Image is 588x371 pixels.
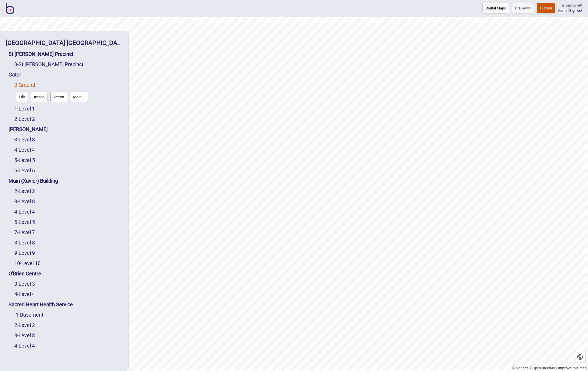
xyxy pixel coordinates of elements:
[14,217,123,227] div: Level 5
[6,3,14,14] img: BindiMaps CMS
[558,3,582,8] div: Hi Tonyburrett
[483,3,509,13] button: Digital Maps
[14,330,123,341] div: Level 3
[14,147,35,153] a: 4-Level 4
[14,219,35,225] a: 5-Level 5
[14,61,83,67] a: 0-St [PERSON_NAME] Precinct
[9,49,123,59] div: St Vincent's Precinct
[528,7,531,9] img: preview
[14,320,123,330] div: Level 2
[14,145,123,155] div: Level 4
[512,3,534,13] a: Previewpreview
[9,51,73,57] a: St [PERSON_NAME] Precinct
[31,92,47,102] button: Image
[14,135,123,145] div: Level 3
[14,155,123,165] div: Level 5
[14,279,123,289] div: Level 3
[14,106,35,112] a: 1-Level 1
[14,250,35,256] a: 9-Level 9
[69,90,89,104] a: More ...
[49,90,69,104] a: Vector
[9,176,123,186] div: Main (Xavier) Building
[14,240,35,246] a: 8-Level 8
[6,39,126,46] a: [GEOGRAPHIC_DATA] [GEOGRAPHIC_DATA]
[50,92,67,102] button: Vector
[14,80,123,104] div: Ground
[14,341,123,351] div: Level 4
[14,291,35,297] a: 4-Level 4
[14,289,123,299] div: Level 4
[537,3,555,13] button: Publish
[9,72,21,78] a: Cator
[14,260,41,266] a: 10-Level 10
[14,137,35,143] a: 3-Level 3
[14,207,123,217] div: Level 4
[14,59,123,70] div: St Vincent's Precinct
[14,258,123,269] div: Level 10
[9,269,123,279] div: O'Brien Centre
[14,209,35,215] a: 4-Level 4
[14,188,35,194] a: 2-Level 2
[14,312,43,318] a: -1-Basement
[14,198,35,204] a: 3-Level 3
[558,8,568,13] a: Admin
[14,104,123,114] div: Level 1
[70,92,88,102] button: More ...
[14,227,123,238] div: Level 7
[14,82,35,88] a: 0-Ground
[14,322,35,328] a: 2-Level 2
[14,343,35,349] a: 4-Level 4
[29,90,49,104] a: Image
[6,37,123,49] div: St Vincent's Public Hospital Sydney
[14,281,35,287] a: 3-Level 3
[9,126,48,132] a: [PERSON_NAME]
[9,301,73,307] a: Sacred Heart Health Service
[14,229,35,235] a: 7-Level 7
[558,8,569,13] span: |
[9,70,123,80] div: Cator
[14,116,35,122] a: 2-Level 2
[14,167,35,173] a: 6-Level 6
[512,3,534,13] button: Preview
[14,310,123,320] div: Basement
[9,299,123,310] div: Sacred Heart Health Service
[9,178,58,184] a: Main (Xavier) Building
[14,332,35,338] a: 3-Level 3
[14,248,123,258] div: Level 9
[9,271,41,277] a: O'Brien Centre
[14,196,123,207] div: Level 3
[16,92,28,102] button: Edit
[14,238,123,248] div: Level 8
[14,114,123,124] div: Level 2
[9,124,123,135] div: De Lacy
[14,90,29,104] a: Edit
[529,366,557,370] a: OpenStreetMap
[14,165,123,176] div: Level 6
[558,366,587,370] a: Map feedback
[512,366,528,370] a: Mapbox
[14,157,35,163] a: 5-Level 5
[569,8,582,13] button: Sign out
[14,186,123,196] div: Level 2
